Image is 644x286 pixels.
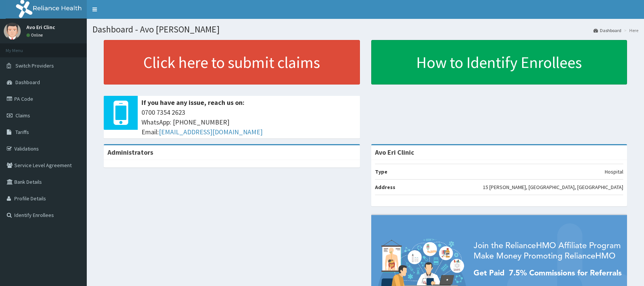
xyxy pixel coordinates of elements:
li: Here [622,27,638,34]
a: [EMAIL_ADDRESS][DOMAIN_NAME] [159,128,263,136]
p: Hospital [605,168,623,175]
span: Dashboard [15,79,40,86]
span: Claims [15,112,30,119]
p: 15 [PERSON_NAME], [GEOGRAPHIC_DATA], [GEOGRAPHIC_DATA] [483,183,623,191]
a: How to Identify Enrollees [371,40,627,85]
span: Tariffs [15,129,29,135]
b: Administrators [108,148,153,157]
a: Online [26,32,45,38]
p: Avo Eri Clinc [26,25,55,30]
a: Click here to submit claims [104,40,360,85]
img: User Image [4,23,21,40]
b: Type [375,168,387,175]
span: Switch Providers [15,62,54,69]
b: If you have any issue, reach us on: [141,98,244,107]
b: Address [375,184,395,191]
strong: Avo Eri Clinic [375,148,414,157]
span: 0700 7354 2623 WhatsApp: [PHONE_NUMBER] Email: [141,108,356,137]
h1: Dashboard - Avo [PERSON_NAME] [92,25,638,34]
a: Dashboard [593,27,621,34]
